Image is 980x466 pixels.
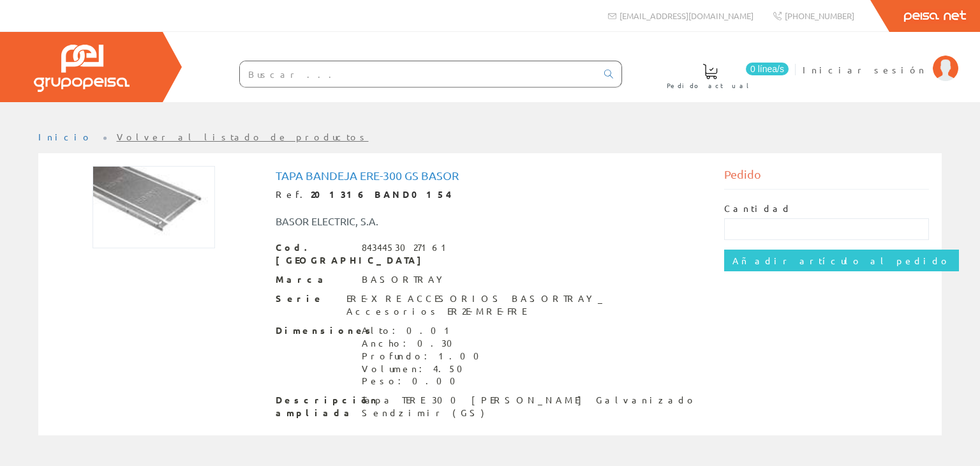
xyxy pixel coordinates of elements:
[724,250,959,271] input: Añadir artículo al pedido
[276,273,352,286] span: Marca
[362,394,705,419] div: Tapa TERE 300 [PERSON_NAME] Galvanizado Sendzimir (GS)
[724,202,792,215] label: Cantidad
[276,292,337,305] span: Serie
[362,375,487,387] div: Peso: 0.00
[240,61,597,87] input: Buscar ...
[34,45,130,92] img: Grupo Peisa
[276,188,705,201] div: Ref.
[362,324,487,337] div: Alto: 0.01
[346,292,705,318] div: ERE-XRE ACCESORIOS BASORTRAY_ Accesorios ER2E-MRE-FRE
[93,166,215,248] img: Foto artículo Tapa Bandeja Ere-300 Gs Basor (192x128.50393700787)
[803,53,958,65] a: Iniciar sesión
[276,394,352,419] span: Descripción ampliada
[276,169,705,182] h1: Tapa Bandeja Ere-300 Gs Basor
[362,350,487,363] div: Profundo: 1.00
[785,10,854,21] span: [PHONE_NUMBER]
[803,63,926,76] span: Iniciar sesión
[117,131,369,142] a: Volver al listado de productos
[362,241,452,254] div: 8434453027161
[362,363,487,375] div: Volumen: 4.50
[746,63,789,75] span: 0 línea/s
[667,79,754,92] span: Pedido actual
[362,337,487,350] div: Ancho: 0.30
[276,324,352,337] span: Dimensiones
[362,273,448,286] div: BASORTRAY
[724,166,930,190] div: Pedido
[276,241,352,267] span: Cod. [GEOGRAPHIC_DATA]
[620,10,754,21] span: [EMAIL_ADDRESS][DOMAIN_NAME]
[38,131,93,142] a: Inicio
[266,214,528,229] div: BASOR ELECTRIC, S.A.
[311,188,452,200] strong: 201316 BAND0154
